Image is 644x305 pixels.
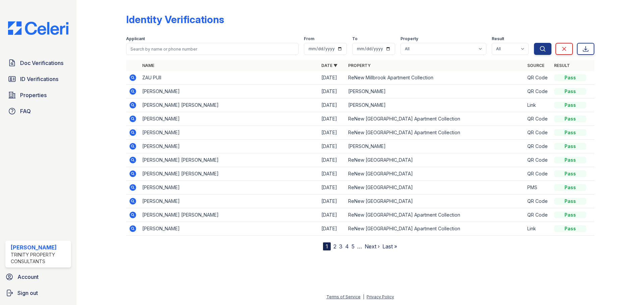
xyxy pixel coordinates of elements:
span: Doc Verifications [20,59,63,67]
td: ReNew [GEOGRAPHIC_DATA] [345,167,525,181]
a: 4 [345,243,349,250]
span: Properties [20,91,47,99]
td: [PERSON_NAME] [140,140,319,153]
td: QR Code [525,85,551,98]
div: Pass [554,143,586,150]
a: 5 [352,243,355,250]
a: Result [554,63,570,68]
td: [DATE] [319,112,345,126]
a: Privacy Policy [367,294,394,299]
td: [PERSON_NAME] [140,222,319,236]
td: ZAU PUII [140,71,319,85]
td: [DATE] [319,167,345,181]
td: ReNew [GEOGRAPHIC_DATA] Apartment Collection [345,222,525,236]
td: [DATE] [319,195,345,208]
td: [DATE] [319,85,345,98]
td: [DATE] [319,181,345,195]
td: [DATE] [319,222,345,236]
span: Sign out [17,289,38,297]
label: Property [400,36,418,42]
label: Applicant [126,36,145,42]
a: FAQ [5,104,71,118]
a: Doc Verifications [5,56,71,70]
td: [DATE] [319,153,345,167]
div: Pass [554,88,586,95]
td: QR Code [525,153,551,167]
span: FAQ [20,107,31,115]
td: QR Code [525,140,551,153]
a: Date ▼ [321,63,337,68]
td: ReNew [GEOGRAPHIC_DATA] [345,153,525,167]
td: [PERSON_NAME] [345,85,525,98]
td: ReNew [GEOGRAPHIC_DATA] Apartment Collection [345,208,525,222]
a: ID Verifications [5,72,71,86]
a: Sign out [3,286,74,300]
div: 1 [323,242,331,250]
td: [DATE] [319,71,345,85]
div: Identity Verifications [126,13,224,25]
td: [PERSON_NAME] [140,85,319,98]
div: Pass [554,129,586,136]
a: Next › [365,243,380,250]
td: QR Code [525,208,551,222]
label: From [304,36,314,42]
td: [DATE] [319,126,345,140]
img: CE_Logo_Blue-a8612792a0a2168367f1c8372b55b34899dd931a85d93a1a3d3e32e68fde9ad4.png [3,21,74,35]
a: 2 [333,243,336,250]
a: Name [142,63,154,68]
td: [PERSON_NAME] [PERSON_NAME] [140,167,319,181]
td: ReNew [GEOGRAPHIC_DATA] [345,181,525,195]
div: Pass [554,116,586,122]
a: 3 [339,243,342,250]
div: Pass [554,212,586,218]
td: [PERSON_NAME] [PERSON_NAME] [140,153,319,167]
td: PMS [525,181,551,195]
td: QR Code [525,126,551,140]
a: Source [527,63,544,68]
span: Account [17,273,39,281]
a: Terms of Service [326,294,361,299]
input: Search by name or phone number [126,43,299,55]
td: [PERSON_NAME] [140,181,319,195]
td: QR Code [525,112,551,126]
td: QR Code [525,167,551,181]
td: [PERSON_NAME] [PERSON_NAME] [140,208,319,222]
td: QR Code [525,71,551,85]
div: [PERSON_NAME] [11,243,68,251]
td: [DATE] [319,140,345,153]
a: Properties [5,88,71,102]
td: [DATE] [319,208,345,222]
td: ReNew Millbrook Apartment Collection [345,71,525,85]
div: Trinity Property Consultants [11,251,68,265]
td: [PERSON_NAME] [345,140,525,153]
a: Property [348,63,371,68]
td: [PERSON_NAME] [140,126,319,140]
td: ReNew [GEOGRAPHIC_DATA] Apartment Collection [345,126,525,140]
td: [DATE] [319,98,345,112]
div: Pass [554,74,586,81]
label: To [352,36,358,42]
div: Pass [554,102,586,108]
td: [PERSON_NAME] [140,112,319,126]
a: Account [3,270,74,284]
td: [PERSON_NAME] [PERSON_NAME] [140,98,319,112]
div: Pass [554,157,586,163]
a: Last » [382,243,397,250]
td: Link [525,222,551,236]
div: Pass [554,170,586,177]
div: Pass [554,225,586,232]
td: ReNew [GEOGRAPHIC_DATA] Apartment Collection [345,112,525,126]
td: [PERSON_NAME] [345,98,525,112]
td: Link [525,98,551,112]
td: QR Code [525,195,551,208]
td: [PERSON_NAME] [140,195,319,208]
td: ReNew [GEOGRAPHIC_DATA] [345,195,525,208]
div: Pass [554,184,586,191]
div: Pass [554,198,586,205]
span: ID Verifications [20,75,58,83]
div: | [363,294,364,299]
span: … [357,242,362,250]
label: Result [492,36,504,42]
